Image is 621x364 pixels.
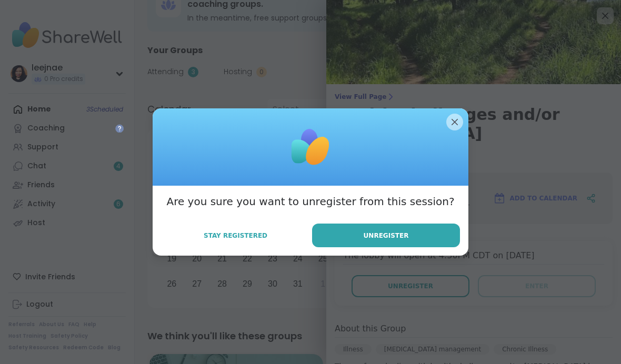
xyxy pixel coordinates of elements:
[364,231,409,240] span: Unregister
[166,194,454,209] h3: Are you sure you want to unregister from this session?
[284,121,337,174] img: ShareWell Logomark
[161,225,310,247] button: Stay Registered
[312,224,460,247] button: Unregister
[115,124,124,133] iframe: Spotlight
[204,231,267,240] span: Stay Registered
